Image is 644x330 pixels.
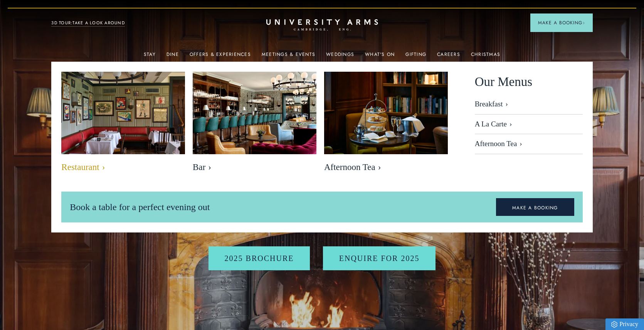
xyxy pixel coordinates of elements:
a: Christmas [471,52,500,62]
a: Careers [437,52,460,62]
span: Our Menus [475,72,532,92]
a: Dine [166,52,179,62]
a: image-eb2e3df6809416bccf7066a54a890525e7486f8d-2500x1667-jpg Afternoon Tea [324,72,448,176]
button: Make a BookingArrow icon [530,13,593,32]
a: Offers & Experiences [190,52,251,62]
span: Bar [193,162,316,173]
a: Meetings & Events [262,52,315,62]
a: Enquire for 2025 [323,246,436,270]
a: Home [266,19,378,31]
img: image-eb2e3df6809416bccf7066a54a890525e7486f8d-2500x1667-jpg [324,72,448,154]
img: Arrow icon [582,22,585,24]
a: image-b49cb22997400f3f08bed174b2325b8c369ebe22-8192x5461-jpg Bar [193,72,316,176]
img: image-bebfa3899fb04038ade422a89983545adfd703f7-2500x1667-jpg [52,66,194,160]
a: MAKE A BOOKING [496,198,574,216]
img: image-b49cb22997400f3f08bed174b2325b8c369ebe22-8192x5461-jpg [193,72,316,154]
a: Privacy [605,318,644,330]
a: A La Carte [475,114,583,135]
a: Afternoon Tea [475,134,583,154]
a: What's On [365,52,395,62]
img: Privacy [611,321,617,328]
a: 2025 BROCHURE [209,246,310,270]
a: 3D TOUR:TAKE A LOOK AROUND [51,20,125,27]
span: Afternoon Tea [324,162,448,173]
span: Restaurant [61,162,185,173]
span: Make a Booking [538,19,585,26]
a: Stay [144,52,156,62]
a: Breakfast [475,100,583,114]
span: Book a table for a perfect evening out [70,202,210,212]
a: Gifting [405,52,426,62]
a: image-bebfa3899fb04038ade422a89983545adfd703f7-2500x1667-jpg Restaurant [61,72,185,176]
a: Weddings [326,52,354,62]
